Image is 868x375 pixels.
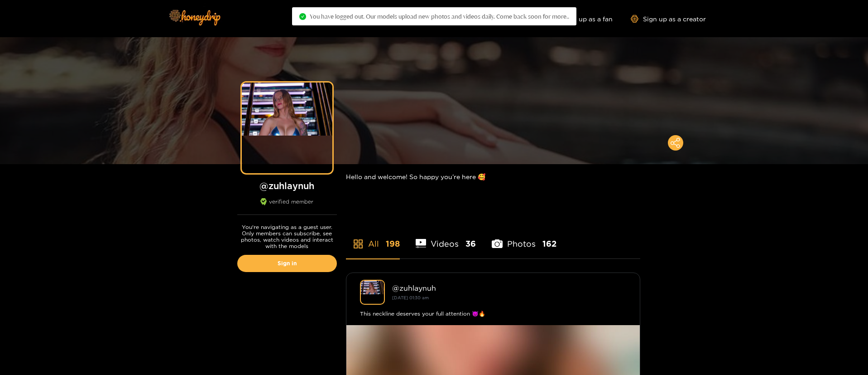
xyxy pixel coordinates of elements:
[310,13,569,20] span: You have logged out. Our models upload new photos and videos daily. Come back soon for more..
[542,238,556,249] span: 162
[237,180,337,191] h1: @ zuhlaynuh
[346,164,640,189] div: Hello and welcome! So happy you’re here 🥰
[631,15,706,23] a: Sign up as a creator
[360,280,385,305] img: zuhlaynuh
[237,224,337,249] p: You're navigating as a guest user. Only members can subscribe, see photos, watch videos and inter...
[492,218,556,258] li: Photos
[346,218,400,258] li: All
[353,239,364,249] span: appstore
[386,238,400,249] span: 198
[416,218,476,258] li: Videos
[299,13,306,20] span: check-circle
[551,15,613,23] a: Sign up as a fan
[392,295,429,300] small: [DATE] 01:30 am
[392,284,626,292] div: @ zuhlaynuh
[360,309,626,318] div: This neckline deserves your full attention 😈🔥
[465,238,476,249] span: 36
[237,198,337,215] div: verified member
[237,255,337,272] a: Sign in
